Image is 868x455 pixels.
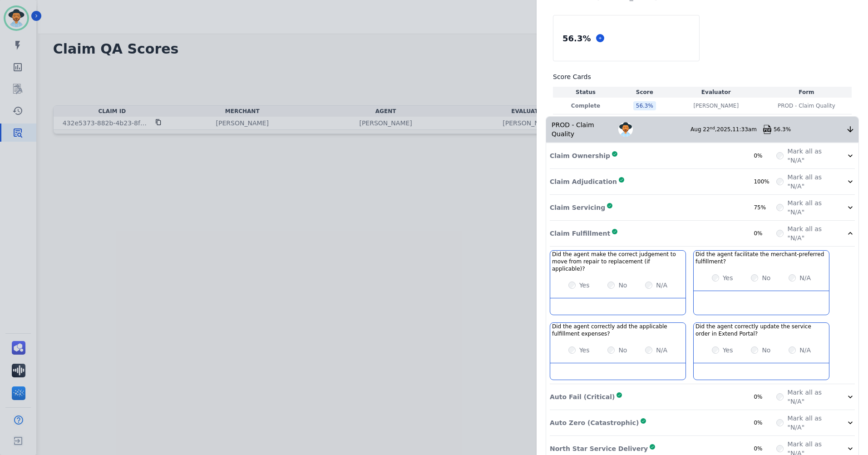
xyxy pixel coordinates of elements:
h3: Did the agent correctly add the applicable fulfillment expenses? [552,323,684,337]
p: Claim Ownership [550,151,610,160]
label: Yes [723,346,733,355]
p: Complete [555,102,616,109]
div: PROD - Claim Quality [546,117,618,142]
label: No [618,281,627,290]
sup: nd [710,126,715,130]
div: 100% [754,178,776,185]
div: 0% [754,419,776,426]
p: Auto Zero (Catastrophic) [550,418,639,427]
label: No [618,346,627,355]
h3: Did the agent correctly update the service order in Extend Portal? [695,323,827,337]
div: Aug 22 , 2025 , [690,126,763,133]
label: Mark all as "N/A" [787,147,835,165]
label: N/A [799,273,811,282]
div: 0% [754,393,776,401]
p: Claim Adjudication [550,177,617,186]
div: 56.3 % [633,101,656,110]
p: North Star Service Delivery [550,444,648,453]
th: Evaluator [671,87,761,98]
label: Yes [579,346,590,355]
label: Mark all as "N/A" [787,224,835,242]
label: No [762,273,770,282]
img: Avatar [618,122,633,137]
label: Mark all as "N/A" [787,173,835,191]
div: 0% [754,230,776,237]
h3: Did the agent make the correct judgement to move from repair to replacement (if applicable)? [552,251,684,272]
label: N/A [656,346,667,355]
label: Yes [579,281,590,290]
div: 56.3% [774,126,846,133]
div: 0% [754,152,776,159]
label: N/A [656,281,667,290]
span: PROD - Claim Quality [778,102,835,109]
div: 75% [754,204,776,211]
p: Auto Fail (Critical) [550,392,615,401]
p: Claim Servicing [550,203,605,212]
p: Claim Fulfillment [550,229,610,238]
th: Status [553,87,618,98]
h3: Did the agent facilitate the merchant-preferred fulfillment? [695,251,827,265]
th: Form [761,87,852,98]
label: Yes [723,273,733,282]
label: N/A [799,346,811,355]
label: Mark all as "N/A" [787,198,835,217]
h3: Score Cards [553,72,852,81]
label: No [762,346,770,355]
img: qa-pdf.svg [763,125,772,134]
th: Score [618,87,671,98]
div: 56.3 % [561,30,592,46]
label: Mark all as "N/A" [787,414,835,432]
label: Mark all as "N/A" [787,388,835,406]
span: 11:33am [732,126,757,133]
p: [PERSON_NAME] [693,102,739,109]
div: 0% [754,445,776,452]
